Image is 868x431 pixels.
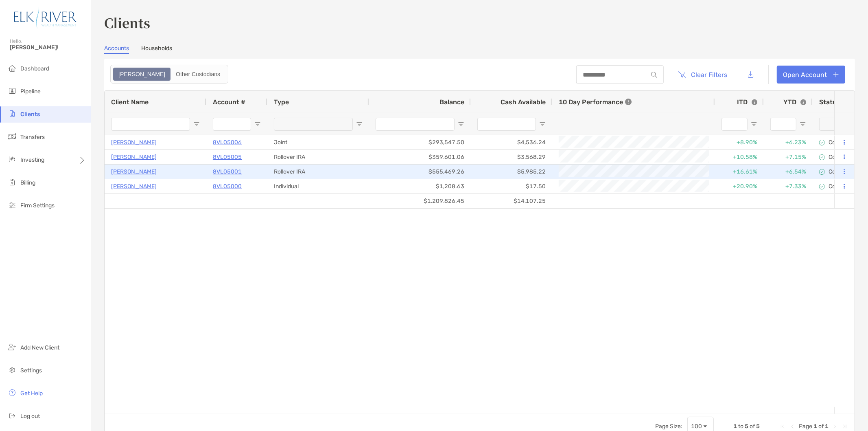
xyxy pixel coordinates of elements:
div: $293,547.50 [369,135,471,150]
div: $17.50 [471,179,552,194]
span: to [738,423,743,430]
input: ITD Filter Input [722,118,748,131]
img: dashboard icon [7,63,17,73]
p: Completed [829,168,857,175]
span: Log out [20,413,40,420]
div: $3,568.29 [471,150,552,164]
span: Billing [20,179,35,186]
img: get-help icon [7,388,17,398]
p: Completed [829,183,857,190]
img: logout icon [7,411,17,420]
div: Individual [267,179,369,194]
span: Dashboard [20,65,49,72]
input: Balance Filter Input [376,118,455,131]
p: [PERSON_NAME] [111,152,157,162]
span: 5 [745,423,748,430]
div: $4,536.24 [471,135,552,150]
button: Open Filter Menu [458,121,464,128]
span: Firm Settings [20,202,55,209]
img: settings icon [7,365,17,375]
a: Households [141,45,172,54]
div: +7.15% [764,150,813,164]
div: $14,107.25 [471,194,552,208]
div: +7.33% [764,179,813,194]
a: 8VL05000 [213,181,242,191]
div: $1,209,826.45 [369,194,471,208]
div: 10 Day Performance [559,91,632,113]
span: Type [274,98,289,106]
input: Account # Filter Input [213,118,251,131]
span: 1 [813,423,817,430]
span: Investing [20,156,44,163]
img: input icon [651,72,657,78]
img: transfers icon [7,132,17,141]
div: $359,601.06 [369,150,471,164]
span: 5 [756,423,760,430]
input: Cash Available Filter Input [477,118,536,131]
button: Open Filter Menu [254,121,261,128]
input: YTD Filter Input [770,118,796,131]
span: Pipeline [20,88,41,95]
span: Cash Available [501,98,546,106]
div: Next Page [832,423,838,430]
div: $555,469.26 [369,165,471,179]
div: +6.54% [764,165,813,179]
div: Joint [267,135,369,150]
img: investing icon [7,154,17,164]
div: +6.23% [764,135,813,150]
span: Balance [439,98,464,106]
span: Clients [20,111,40,118]
span: Settings [20,367,42,374]
img: Zoe Logo [10,3,81,33]
img: add_new_client icon [7,342,17,352]
a: [PERSON_NAME] [111,167,157,177]
div: Zoe [114,68,170,80]
a: 8VL05006 [213,137,242,147]
p: 8VL05001 [213,167,242,177]
span: Get Help [20,390,43,397]
div: Other Custodians [171,68,225,80]
div: YTD [783,98,806,106]
span: 1 [825,423,829,430]
div: Page Size: [655,423,682,430]
div: Last Page [842,423,848,430]
h3: Clients [104,13,855,32]
div: $1,208.63 [369,179,471,194]
p: Completed [829,154,857,161]
div: +8.90% [715,135,764,150]
img: complete icon [819,169,825,175]
span: Account # [213,98,245,106]
a: 8VL05005 [213,152,242,162]
p: Completed [829,139,857,146]
button: Clear Filters [672,66,734,84]
img: pipeline icon [7,86,17,96]
img: complete icon [819,184,825,189]
div: $5,985.22 [471,165,552,179]
span: Page [799,423,812,430]
div: Rollover IRA [267,165,369,179]
span: Client Name [111,98,149,106]
a: Accounts [104,45,129,54]
button: Open Filter Menu [193,121,200,128]
img: clients icon [7,109,17,119]
input: Client Name Filter Input [111,118,190,131]
span: [PERSON_NAME]! [10,44,86,51]
img: complete icon [819,140,825,145]
a: Open Account [777,66,845,84]
div: First Page [779,423,786,430]
div: +16.61% [715,165,764,179]
span: of [750,423,755,430]
a: [PERSON_NAME] [111,181,157,191]
span: Status [819,98,840,106]
a: [PERSON_NAME] [111,137,157,147]
button: Open Filter Menu [356,121,363,128]
button: Open Filter Menu [539,121,546,128]
div: +20.90% [715,179,764,194]
img: billing icon [7,177,17,187]
img: firm-settings icon [7,200,17,210]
